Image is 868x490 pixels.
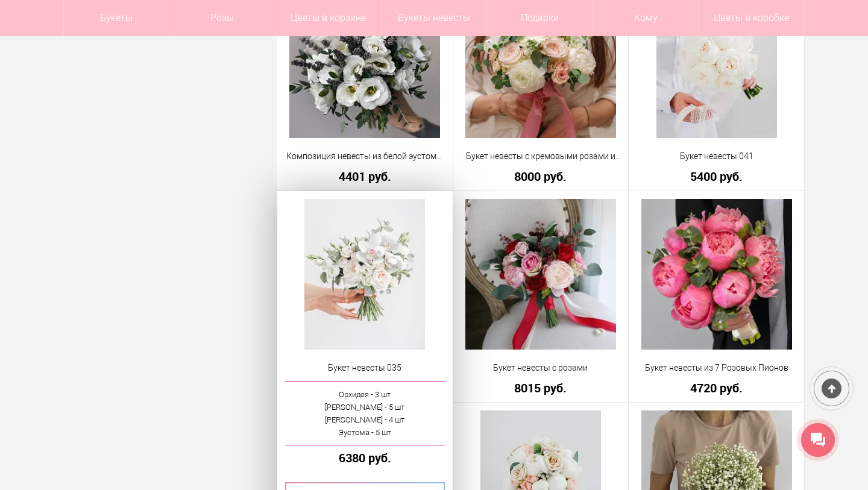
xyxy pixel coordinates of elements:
[637,362,796,374] a: Букет невесты из 7 Розовых Пионов
[637,382,796,394] a: 4720 руб.
[285,362,445,374] a: Букет невесты 035
[285,451,445,464] a: 6380 руб.
[285,150,445,163] a: Композиция невесты из белой эустомы и лаванды
[304,199,425,350] img: Букет невесты 035
[641,199,792,350] img: Букет невесты из 7 Розовых Пионов
[461,382,621,394] a: 8015 руб.
[461,150,621,163] a: Букет невесты с кремовыми розами и пионами
[461,362,621,374] a: Букет невесты с розами
[285,170,445,183] a: 4401 руб.
[637,150,796,163] a: Букет невесты 041
[461,170,621,183] a: 8000 руб.
[285,382,445,445] a: Орхидея - 3 шт[PERSON_NAME] - 5 шт[PERSON_NAME] - 4 штЭустома - 5 шт
[465,199,616,350] img: Букет невесты с розами
[637,170,796,183] a: 5400 руб.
